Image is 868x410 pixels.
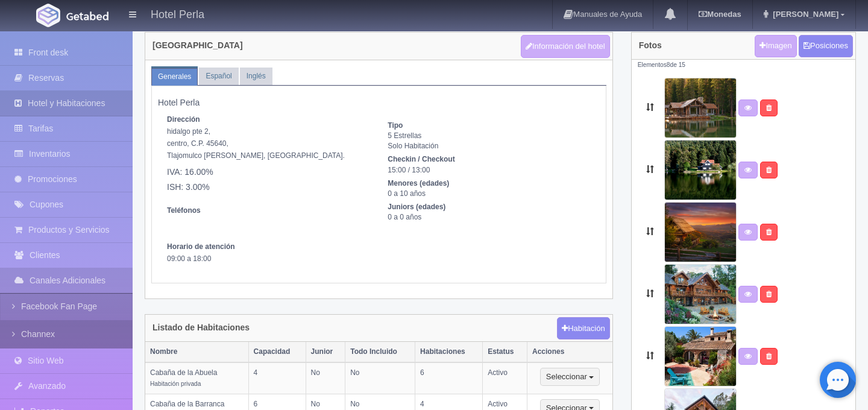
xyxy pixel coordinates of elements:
th: Capacidad [248,342,306,362]
td: 4 [248,362,306,394]
img: 516_6040.jpg [664,326,737,386]
a: Español [199,68,238,85]
dd: 5 Estrellas Solo Habitación [388,131,590,151]
button: Información del hotel [521,35,610,58]
dt: Juniors (edades) [388,202,590,212]
dt: Checkin / Checkout [388,154,590,165]
address: hidalgo pte 2, centro, C.P. 45640, Tlajomulco [PERSON_NAME], [GEOGRAPHIC_DATA]. [167,113,370,192]
img: 516_8093.png [664,78,737,138]
span: 8 [667,61,670,68]
address: 09:00 a 18:00 [167,204,370,265]
th: Nombre [145,342,248,362]
h4: Listado de Habitaciones [153,323,250,332]
h5: ISH: 3.00% [167,183,370,192]
a: Imagen [755,35,796,57]
td: Activo [483,362,527,394]
dd: 15:00 / 13:00 [388,165,590,175]
strong: Teléfonos [167,206,201,215]
td: Cabaña de la Abuela [145,362,248,394]
h4: Hotel Perla [151,6,204,21]
th: Estatus [483,342,527,362]
strong: Horario de atención [167,242,235,251]
th: Habitaciones [415,342,483,362]
strong: Dirección [167,115,200,124]
button: Posiciones [799,35,853,57]
dd: 0 a 0 años [388,212,590,222]
img: Getabed [36,4,60,27]
img: 516_8095.png [664,202,737,262]
h4: Fotos [639,41,662,50]
button: Seleccionar [540,368,600,386]
h4: [GEOGRAPHIC_DATA] [153,41,243,50]
td: No [345,362,415,394]
th: Acciones [527,342,612,362]
h5: Hotel Perla [158,98,600,107]
b: Monedas [699,10,741,19]
h5: IVA: 16.00% [167,168,370,177]
dt: Tipo [388,121,590,131]
a: Generales [151,68,198,86]
th: Junior [306,342,345,362]
dd: 0 a 10 años [388,189,590,199]
img: Getabed [66,11,108,20]
td: No [306,362,345,394]
small: Elementos de 15 [638,61,685,68]
img: 516_6039.jpg [664,264,737,324]
dt: Menores (edades) [388,178,590,189]
small: Habitación privada [150,380,201,387]
span: [PERSON_NAME] [770,10,838,19]
th: Todo Incluido [345,342,415,362]
button: Habitación [557,317,609,340]
td: 6 [415,362,483,394]
img: 516_8094.png [664,140,737,200]
a: Inglés [240,68,272,85]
